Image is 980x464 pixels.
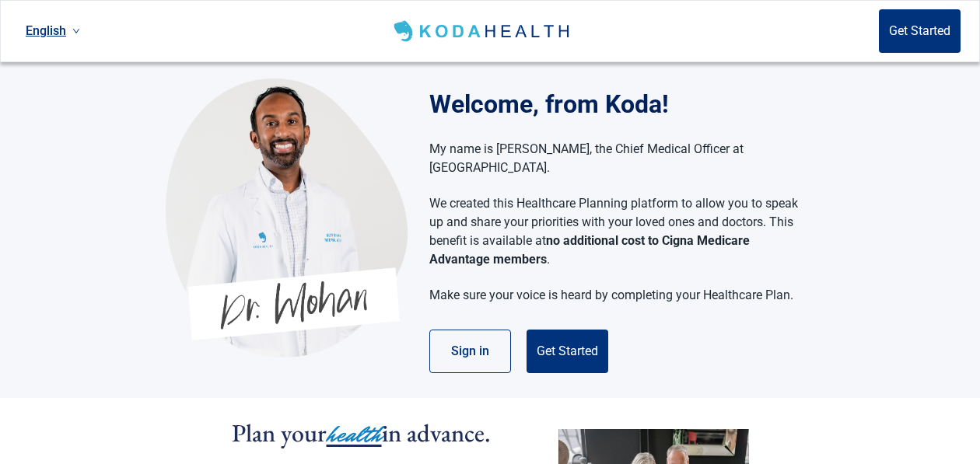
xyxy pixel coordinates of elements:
[72,27,80,35] span: down
[390,19,575,44] img: Koda Health
[19,18,86,44] a: Current language: English
[382,417,491,449] span: in advance.
[429,233,750,267] strong: no additional cost to Cigna Medicare Advantage members
[232,417,327,449] span: Plan your
[879,9,961,53] button: Get Started
[429,140,799,177] p: My name is [PERSON_NAME], the Chief Medical Officer at [GEOGRAPHIC_DATA].
[527,330,608,373] button: Get Started
[429,286,799,305] p: Make sure your voice is heard by completing your Healthcare Plan.
[166,78,408,358] img: Koda Health
[327,417,382,452] span: health
[429,194,799,269] p: We created this Healthcare Planning platform to allow you to speak up and share your priorities w...
[429,85,814,123] h1: Welcome, from Koda!
[429,330,511,373] button: Sign in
